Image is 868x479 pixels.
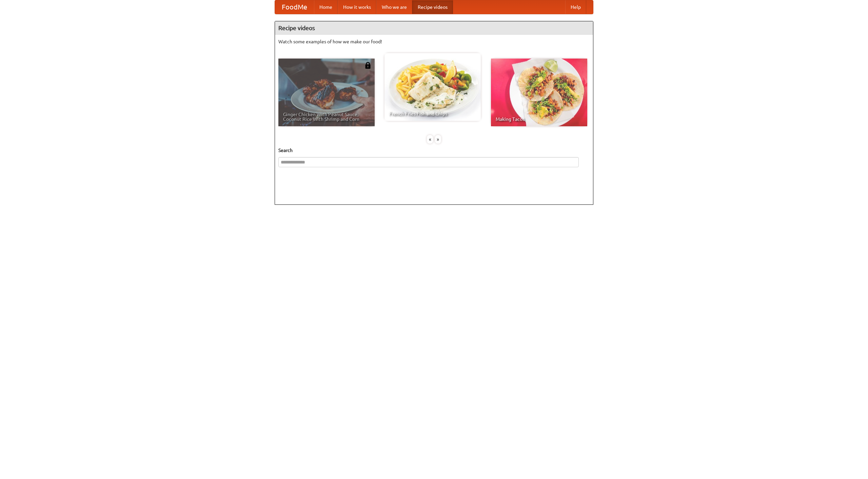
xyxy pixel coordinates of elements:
a: Home [314,0,338,14]
h5: Search [278,147,590,154]
img: 483408.png [364,62,371,69]
a: Recipe videos [412,0,453,14]
a: French Fries Fish and Chips [384,53,481,121]
a: Who we are [376,0,412,14]
div: » [435,135,441,144]
span: French Fries Fish and Chips [389,111,476,116]
span: Making Tacos [496,117,583,122]
a: How it works [338,0,376,14]
h4: Recipe videos [275,21,593,35]
div: « [427,135,433,144]
a: Making Tacos [491,59,587,126]
a: FoodMe [275,0,314,14]
a: Help [565,0,586,14]
p: Watch some examples of how we make our food! [278,38,590,45]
